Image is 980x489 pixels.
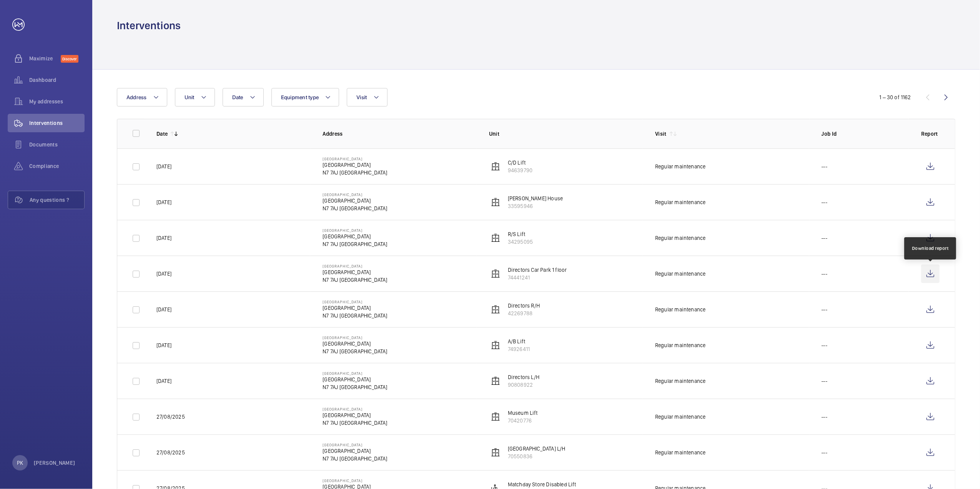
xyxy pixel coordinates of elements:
p: --- [822,449,828,456]
div: Regular maintenance [655,163,705,170]
div: Regular maintenance [655,306,705,313]
div: Regular maintenance [655,270,705,278]
span: Compliance [29,162,85,170]
p: Date [156,130,168,138]
button: Equipment type [271,88,339,106]
p: PK [17,459,23,467]
img: elevator.svg [491,412,500,421]
p: [GEOGRAPHIC_DATA] [323,228,387,233]
p: [GEOGRAPHIC_DATA] [323,299,387,304]
div: 1 – 30 of 1162 [879,93,911,101]
p: [GEOGRAPHIC_DATA] [323,264,387,268]
p: Matchday Store Disabled Lift [508,481,576,488]
p: --- [822,377,828,385]
p: Directors R/H [508,302,540,309]
p: Directors L/H [508,373,539,381]
span: Equipment type [281,94,319,100]
p: [DATE] [156,306,171,313]
p: --- [822,341,828,349]
p: 27/08/2025 [156,413,185,421]
div: Regular maintenance [655,377,705,385]
p: --- [822,198,828,206]
p: [GEOGRAPHIC_DATA] [323,340,387,348]
p: [GEOGRAPHIC_DATA] [323,161,387,169]
div: Regular maintenance [655,413,705,421]
p: [GEOGRAPHIC_DATA] [323,156,387,161]
p: 74926411 [508,345,530,353]
p: [GEOGRAPHIC_DATA] [323,371,387,376]
button: Unit [175,88,215,106]
p: Museum Lift [508,409,538,417]
span: Address [126,94,147,100]
button: Date [223,88,264,106]
span: Documents [29,141,85,148]
p: [PERSON_NAME] House [508,195,563,202]
p: [GEOGRAPHIC_DATA] [323,197,387,205]
img: elevator.svg [491,198,500,207]
p: Job Id [822,130,909,138]
p: [GEOGRAPHIC_DATA] [323,376,387,383]
p: 90808922 [508,381,539,389]
p: 74441241 [508,274,567,281]
p: N7 7AJ [GEOGRAPHIC_DATA] [323,276,387,284]
p: [DATE] [156,198,171,206]
img: elevator.svg [491,269,500,278]
p: [GEOGRAPHIC_DATA] [323,407,387,411]
img: elevator.svg [491,162,500,171]
p: --- [822,306,828,313]
span: Date [232,94,243,100]
p: [GEOGRAPHIC_DATA] [323,192,387,197]
p: --- [822,270,828,278]
p: [GEOGRAPHIC_DATA] [323,411,387,419]
p: 27/08/2025 [156,449,185,456]
p: N7 7AJ [GEOGRAPHIC_DATA] [323,169,387,176]
div: Regular maintenance [655,341,705,349]
p: Visit [655,130,667,138]
p: Address [323,130,476,138]
p: R/S Lift [508,230,533,238]
img: elevator.svg [491,448,500,457]
p: 33595946 [508,202,563,210]
span: Maximize [29,55,61,62]
p: [GEOGRAPHIC_DATA] [323,304,387,312]
p: C/D Lift [508,159,532,166]
p: 70550836 [508,452,566,460]
p: [GEOGRAPHIC_DATA] [323,447,387,455]
p: 42269788 [508,309,540,317]
p: 34295095 [508,238,533,246]
p: Directors Car Park 1 floor [508,266,567,274]
div: Download report [912,245,949,252]
p: --- [822,234,828,242]
p: [GEOGRAPHIC_DATA] [323,442,387,447]
p: --- [822,163,828,170]
span: Interventions [29,119,85,127]
p: N7 7AJ [GEOGRAPHIC_DATA] [323,348,387,355]
p: 70420776 [508,417,538,424]
span: Unit [185,94,195,100]
button: Address [117,88,167,106]
p: [GEOGRAPHIC_DATA] [323,478,387,483]
p: N7 7AJ [GEOGRAPHIC_DATA] [323,312,387,319]
p: [GEOGRAPHIC_DATA] L/H [508,445,566,452]
p: [DATE] [156,163,171,170]
p: [DATE] [156,270,171,278]
p: Report [921,130,940,138]
p: [GEOGRAPHIC_DATA] [323,335,387,340]
span: My addresses [29,98,85,105]
p: [DATE] [156,341,171,349]
div: Regular maintenance [655,449,705,456]
img: elevator.svg [491,305,500,314]
span: Visit [356,94,367,100]
p: [GEOGRAPHIC_DATA] [323,233,387,240]
span: Discover [61,55,78,63]
div: Regular maintenance [655,234,705,242]
p: N7 7AJ [GEOGRAPHIC_DATA] [323,419,387,427]
h1: Interventions [117,18,181,33]
p: [GEOGRAPHIC_DATA] [323,268,387,276]
p: Unit [489,130,643,138]
img: elevator.svg [491,376,500,386]
span: Any questions ? [30,196,84,204]
p: N7 7AJ [GEOGRAPHIC_DATA] [323,455,387,462]
span: Dashboard [29,76,85,84]
button: Visit [347,88,387,106]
